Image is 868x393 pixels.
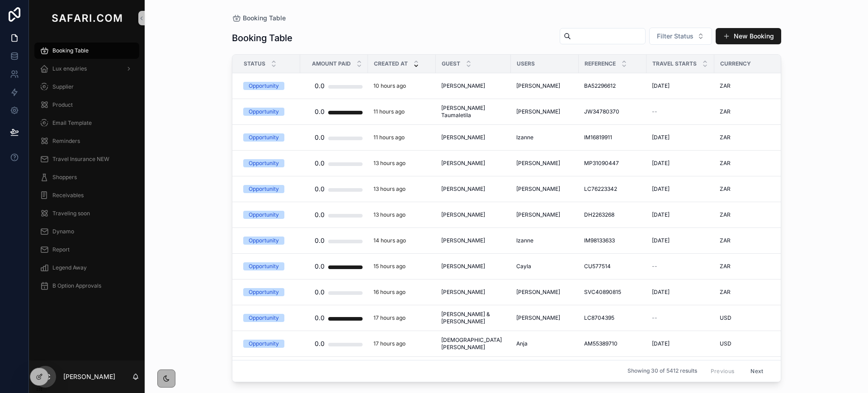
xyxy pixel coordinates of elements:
div: 0.0 [315,206,325,224]
span: [PERSON_NAME] [441,211,485,218]
span: LC76223342 [584,185,617,193]
div: 0.0 [315,77,325,95]
a: [PERSON_NAME] [516,160,573,167]
span: [DATE] [652,160,670,167]
div: 0.0 [315,128,325,147]
a: 17 hours ago [373,340,430,347]
span: Anja [516,340,528,347]
span: BA52296612 [584,82,616,90]
a: LC8704395 [584,314,641,322]
span: Amount Paid [312,60,351,67]
a: 0.0 [306,128,363,147]
div: 0.0 [315,232,325,250]
span: Booking Table [52,47,89,54]
span: Guest [442,60,460,67]
a: [PERSON_NAME] [441,289,505,296]
span: -- [652,108,657,115]
a: [DATE] [652,185,709,193]
a: 13 hours ago [373,185,430,193]
span: -- [652,263,657,270]
a: ZAR [720,185,777,193]
span: Booking Table [243,14,286,23]
a: [PERSON_NAME] [441,263,505,270]
a: JW34780370 [584,108,641,115]
a: [PERSON_NAME] & [PERSON_NAME] [441,311,505,325]
span: ZAR [720,237,731,244]
a: 0.0 [306,335,363,353]
span: ZAR [720,289,731,296]
p: 16 hours ago [373,289,406,296]
span: [PERSON_NAME] [516,211,560,218]
span: -- [652,314,657,322]
span: Lux enquiries [52,65,87,72]
a: Opportunity [243,288,295,296]
span: MP31090447 [584,160,619,167]
a: Opportunity [243,185,295,193]
a: Opportunity [243,237,295,245]
a: ZAR [720,237,777,244]
a: BA52296612 [584,82,641,90]
div: 0.0 [315,257,325,275]
a: IM16819911 [584,134,641,141]
span: JW34780370 [584,108,619,115]
a: [DATE] [652,237,709,244]
span: ZAR [720,82,731,90]
span: Product [52,101,73,109]
a: -- [652,314,709,322]
span: Izanne [516,134,533,141]
a: ZAR [720,289,777,296]
a: Travel Insurance NEW [34,151,139,167]
span: Reminders [52,137,80,145]
a: Opportunity [243,133,295,142]
p: 14 hours ago [373,237,406,244]
span: Showing 30 of 5412 results [627,368,697,375]
a: Izanne [516,134,573,141]
a: 0.0 [306,309,363,327]
a: [PERSON_NAME] [516,82,573,90]
span: [DATE] [652,237,670,244]
span: Currency [720,60,751,67]
a: Email Template [34,115,139,131]
a: B Option Approvals [34,278,139,294]
span: Report [52,246,70,253]
span: [PERSON_NAME] [516,108,560,115]
span: [PERSON_NAME] [516,314,560,322]
span: USD [720,314,731,322]
span: [DATE] [652,185,670,193]
div: 0.0 [315,335,325,353]
a: [PERSON_NAME] [516,211,573,218]
a: ZAR [720,108,777,115]
span: Izanne [516,237,533,244]
span: Users [517,60,535,67]
p: 11 hours ago [373,108,405,115]
div: Opportunity [249,211,279,219]
a: Legend Away [34,260,139,276]
a: [PERSON_NAME] [516,314,573,322]
a: [DATE] [652,134,709,141]
a: ZAR [720,134,777,141]
a: Opportunity [243,108,295,116]
div: 0.0 [315,309,325,327]
a: 16 hours ago [373,289,430,296]
a: 15 hours ago [373,263,430,270]
a: Anja [516,340,573,347]
span: [PERSON_NAME] [516,185,560,193]
a: [DATE] [652,211,709,218]
span: AM55389710 [584,340,618,347]
div: Opportunity [249,159,279,167]
div: 0.0 [315,180,325,198]
a: Receivables [34,187,139,204]
a: Booking Table [34,43,139,59]
a: 17 hours ago [373,314,430,322]
span: Cayla [516,263,531,270]
p: 13 hours ago [373,185,406,193]
span: DH2263268 [584,211,614,218]
a: Opportunity [243,262,295,270]
a: LC76223342 [584,185,641,193]
span: LC8704395 [584,314,614,322]
a: 0.0 [306,232,363,250]
span: [PERSON_NAME] [441,160,485,167]
a: [PERSON_NAME] [516,185,573,193]
a: ZAR [720,82,777,90]
span: USD [720,340,731,347]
